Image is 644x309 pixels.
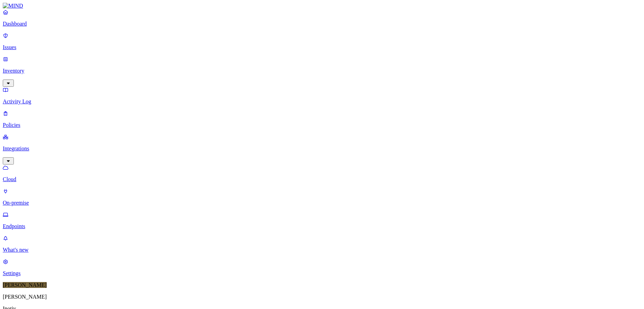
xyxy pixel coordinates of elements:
a: Integrations [3,134,641,163]
a: Settings [3,259,641,277]
p: On-premise [3,200,641,206]
p: Dashboard [3,21,641,27]
p: Issues [3,44,641,50]
a: Dashboard [3,9,641,27]
p: What's new [3,247,641,253]
a: Endpoints [3,212,641,230]
img: MIND [3,3,23,9]
a: MIND [3,3,641,9]
a: On-premise [3,188,641,206]
a: Inventory [3,56,641,86]
p: Policies [3,122,641,128]
a: Policies [3,110,641,128]
a: Activity Log [3,87,641,105]
p: Endpoints [3,223,641,230]
p: Integrations [3,146,641,152]
a: Issues [3,32,641,50]
p: Activity Log [3,99,641,105]
span: [PERSON_NAME] [3,282,47,288]
p: Settings [3,270,641,277]
a: Cloud [3,165,641,182]
p: [PERSON_NAME] [3,294,641,300]
p: Cloud [3,176,641,182]
a: What's new [3,235,641,253]
p: Inventory [3,68,641,74]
